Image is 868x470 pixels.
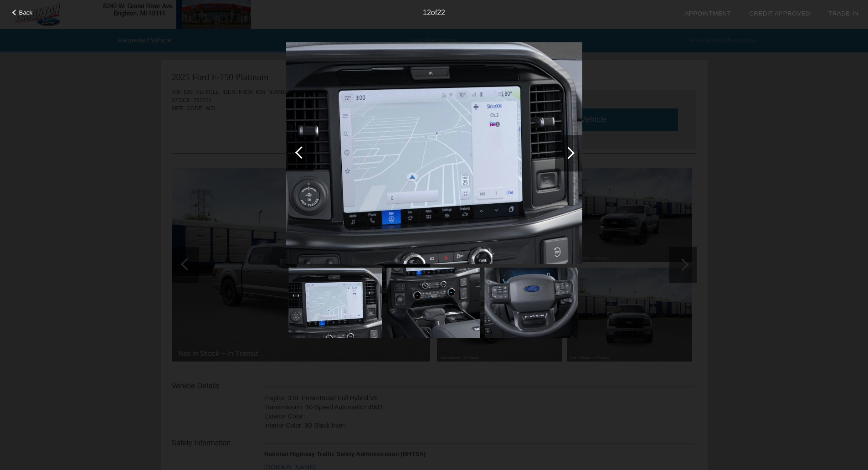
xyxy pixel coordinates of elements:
a: Appointment [684,10,731,17]
span: 12 [423,9,431,16]
img: 14.jpg [484,268,578,338]
a: Trade-In [828,10,859,17]
a: Credit Approved [749,10,810,17]
img: 12.jpg [288,268,382,338]
img: 12.jpg [286,42,582,264]
span: 22 [437,9,445,16]
span: Back [19,9,33,16]
img: 13.jpg [386,268,480,338]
